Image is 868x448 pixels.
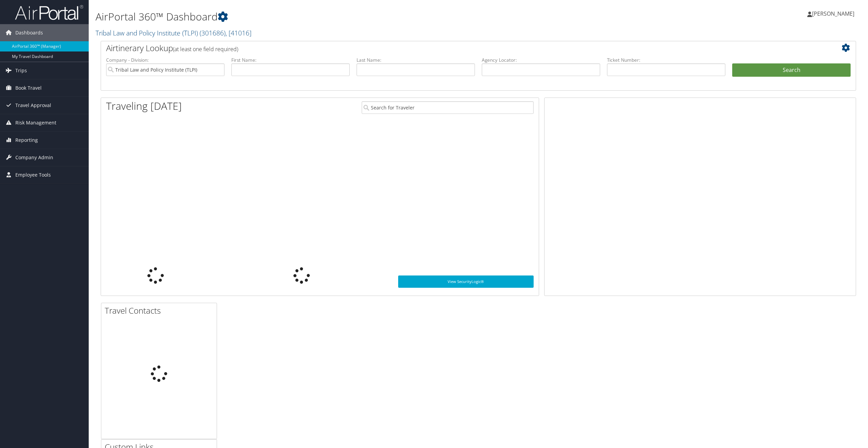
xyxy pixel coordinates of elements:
label: Last Name: [357,57,475,63]
a: View SecurityLogic® [398,275,534,288]
h1: Traveling [DATE] [106,99,182,113]
span: Reporting [15,132,38,149]
label: First Name: [231,57,350,63]
span: (at least one field required) [173,45,238,53]
h1: AirPortal 360™ Dashboard [96,10,606,24]
span: ( 301686 ) [200,28,226,38]
label: Company - Division: [106,57,225,63]
span: Risk Management [15,114,56,131]
h2: Travel Contacts [105,305,217,316]
span: [PERSON_NAME] [812,10,854,17]
a: Tribal Law and Policy Institute (TLPI) [96,28,251,38]
a: [PERSON_NAME] [807,3,861,24]
span: Employee Tools [15,166,51,183]
label: Agency Locator: [482,57,600,63]
span: Book Travel [15,79,42,96]
img: airportal-logo.png [15,4,83,20]
span: , [ 41016 ] [226,28,251,38]
span: Travel Approval [15,97,51,114]
span: Dashboards [15,24,43,41]
h2: Airtinerary Lookup [106,42,788,54]
button: Search [732,63,851,77]
input: Search for Traveler [362,101,534,114]
span: Trips [15,62,27,79]
span: Company Admin [15,149,53,166]
label: Ticket Number: [607,57,725,63]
